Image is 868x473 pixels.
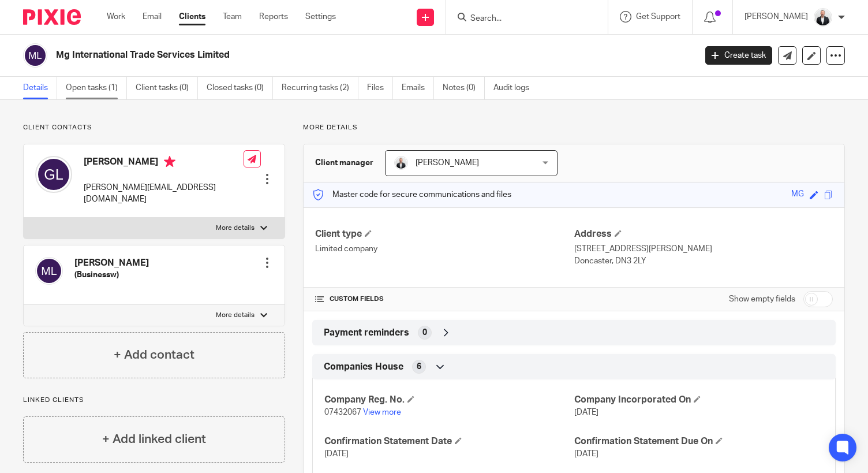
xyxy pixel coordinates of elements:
[324,327,409,339] span: Payment reminders
[791,188,804,202] div: MG
[469,14,573,24] input: Search
[574,408,598,416] span: [DATE]
[207,77,273,99] a: Closed tasks (0)
[56,49,562,61] h2: Mg International Trade Services Limited
[179,11,205,23] a: Clients
[23,43,47,68] img: svg%3E
[315,295,574,304] h4: CUSTOM FIELDS
[574,255,833,267] p: Doncaster, DN3 2LY
[312,189,511,200] p: Master code for secure communications and files
[35,257,63,285] img: svg%3E
[107,11,125,23] a: Work
[315,228,574,240] h4: Client type
[74,269,149,281] h5: (Businessw)
[422,327,427,338] span: 0
[66,77,127,99] a: Open tasks (1)
[114,346,194,364] h4: + Add contact
[216,311,255,320] p: More details
[443,77,485,99] a: Notes (0)
[394,156,408,170] img: _SKY9589-Edit-2.jpeg
[259,11,288,23] a: Reports
[363,408,401,416] a: View more
[23,9,81,25] img: Pixie
[324,408,361,416] span: 07432067
[324,394,574,406] h4: Company Reg. No.
[102,430,206,448] h4: + Add linked client
[74,257,149,269] h4: [PERSON_NAME]
[416,159,479,167] span: [PERSON_NAME]
[636,13,680,21] span: Get Support
[315,157,373,169] h3: Client manager
[305,11,336,23] a: Settings
[315,243,574,255] p: Limited company
[744,11,808,23] p: [PERSON_NAME]
[574,394,824,406] h4: Company Incorporated On
[84,182,244,206] p: [PERSON_NAME][EMAIL_ADDRESS][DOMAIN_NAME]
[143,11,162,23] a: Email
[23,396,285,405] p: Linked clients
[84,156,244,170] h4: [PERSON_NAME]
[23,77,57,99] a: Details
[814,8,832,27] img: _SKY9589-Edit-2.jpeg
[303,123,845,132] p: More details
[705,46,772,65] a: Create task
[35,156,72,193] img: svg%3E
[324,450,349,458] span: [DATE]
[574,450,598,458] span: [DATE]
[367,77,393,99] a: Files
[574,228,833,240] h4: Address
[574,243,833,255] p: [STREET_ADDRESS][PERSON_NAME]
[402,77,434,99] a: Emails
[282,77,358,99] a: Recurring tasks (2)
[136,77,198,99] a: Client tasks (0)
[729,293,795,305] label: Show empty fields
[223,11,242,23] a: Team
[23,123,285,132] p: Client contacts
[164,156,175,167] i: Primary
[324,361,403,373] span: Companies House
[417,361,421,373] span: 6
[574,435,824,448] h4: Confirmation Statement Due On
[493,77,538,99] a: Audit logs
[216,224,255,233] p: More details
[324,435,574,448] h4: Confirmation Statement Date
